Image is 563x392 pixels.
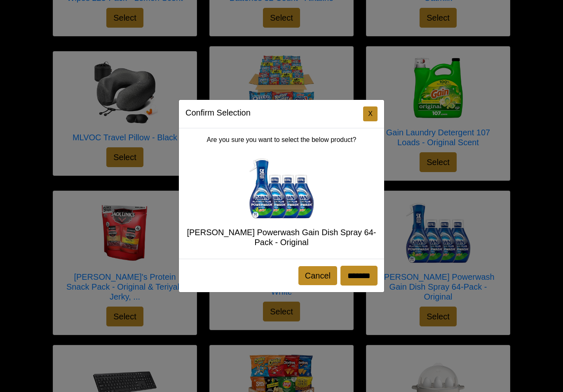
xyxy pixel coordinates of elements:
[363,106,378,121] button: Close
[185,106,251,119] h5: Confirm Selection
[179,128,384,259] div: Are you sure you want to select the below product?
[185,227,378,247] h5: [PERSON_NAME] Powerwash Gain Dish Spray 64-Pack - Original
[298,266,337,285] button: Cancel
[249,155,314,221] img: Dawn Powerwash Gain Dish Spray 64-Pack - Original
